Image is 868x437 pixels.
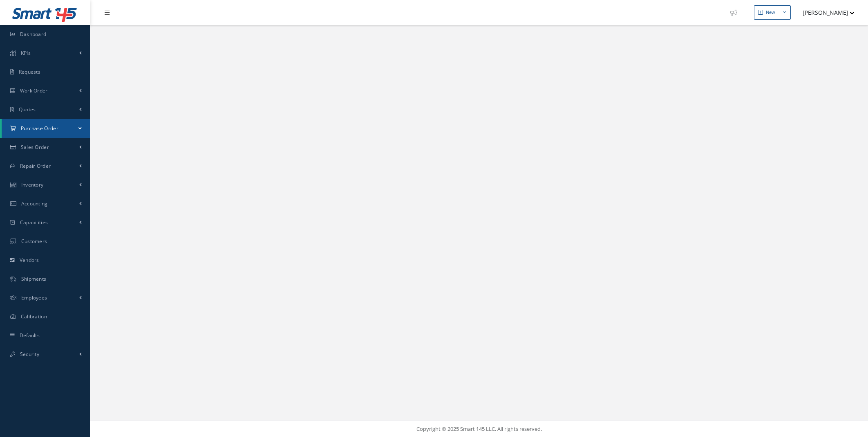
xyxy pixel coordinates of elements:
span: Sales Order [21,144,49,151]
span: Accounting [21,200,48,207]
span: Shipments [21,275,47,282]
span: Defaults [20,332,40,339]
span: Work Order [20,87,48,94]
span: Employees [21,294,47,301]
button: [PERSON_NAME] [795,5,855,20]
span: Inventory [21,181,44,188]
span: Customers [21,238,47,245]
span: Purchase Order [21,125,58,132]
span: Quotes [19,106,36,113]
div: Copyright © 2025 Smart 145 LLC. All rights reserved. [98,425,860,433]
span: Vendors [20,257,39,264]
span: Capabilities [20,219,48,226]
span: Requests [19,68,40,75]
span: Calibration [21,313,47,320]
a: Purchase Order [2,119,90,138]
div: New [766,9,775,16]
span: Repair Order [20,162,51,169]
span: KPIs [21,50,31,56]
span: Dashboard [20,31,47,38]
span: Security [20,351,39,358]
button: New [754,5,791,20]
